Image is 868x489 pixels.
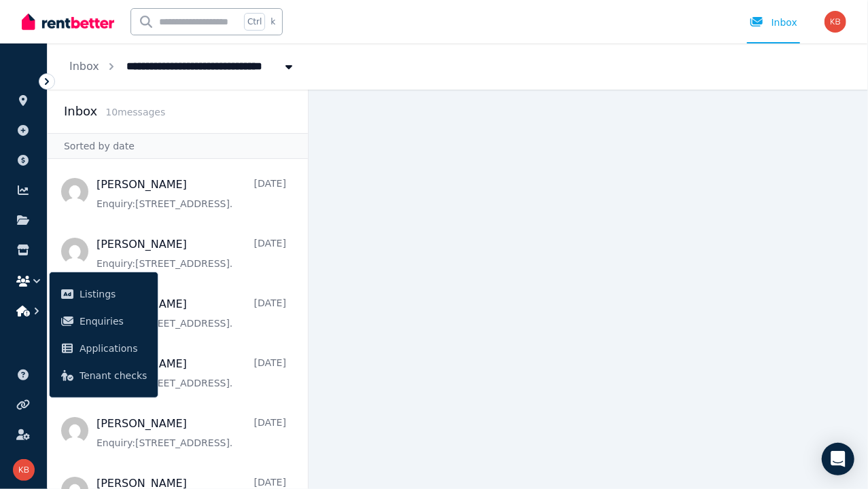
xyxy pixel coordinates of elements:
div: Sorted by date [48,133,308,159]
a: [PERSON_NAME][DATE]Enquiry:[STREET_ADDRESS]. [97,296,286,330]
div: Inbox [750,16,797,29]
a: Enquiries [55,308,152,335]
span: 10 message s [105,107,165,117]
a: [PERSON_NAME][DATE]Enquiry:[STREET_ADDRESS]. [97,416,286,450]
div: Open Intercom Messenger [822,443,854,475]
a: Applications [55,335,152,362]
span: Applications [80,340,147,357]
nav: Breadcrumb [48,43,317,90]
span: Ctrl [244,13,265,31]
nav: Message list [48,159,308,489]
a: Tenant checks [55,362,152,389]
span: Enquiries [80,313,147,329]
img: Ky Best [13,459,35,481]
a: [PERSON_NAME][DATE]Enquiry:[STREET_ADDRESS]. [97,236,286,270]
a: [PERSON_NAME][DATE]Enquiry:[STREET_ADDRESS]. [97,177,286,211]
span: Listings [80,286,147,302]
h2: Inbox [64,102,97,121]
a: Listings [55,280,152,308]
img: Ky Best [824,11,846,33]
span: Tenant checks [80,367,147,384]
span: k [271,16,275,27]
a: Inbox [69,60,99,73]
img: RentBetter [22,12,114,32]
a: [PERSON_NAME][DATE]Enquiry:[STREET_ADDRESS]. [97,356,286,390]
